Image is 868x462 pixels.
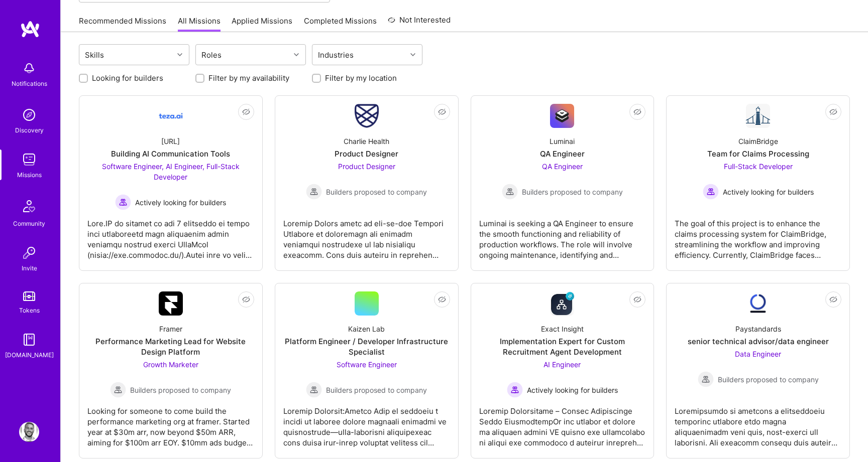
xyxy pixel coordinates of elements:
span: Actively looking for builders [723,187,814,197]
img: guide book [19,330,39,350]
label: Filter by my availability [208,73,289,83]
div: Implementation Expert for Custom Recruitment Agent Development [479,336,646,357]
i: icon EyeClosed [438,108,446,116]
span: AI Engineer [544,360,581,369]
img: Company Logo [746,291,770,316]
img: Actively looking for builders [115,194,131,210]
i: icon Chevron [294,52,299,57]
a: Kaizen LabPlatform Engineer / Developer Infrastructure SpecialistSoftware Engineer Builders propo... [283,291,450,450]
div: Missions [17,170,42,180]
img: Actively looking for builders [703,184,719,200]
i: icon EyeClosed [633,108,641,116]
a: Company Logo[URL]Building AI Communication ToolsSoftware Engineer, AI Engineer, Full-Stack Develo... [87,104,254,262]
div: Kaizen Lab [348,324,385,334]
img: teamwork [19,149,39,170]
span: Builders proposed to company [130,385,231,395]
span: Product Designer [338,162,395,171]
a: Not Interested [388,14,451,32]
img: Builders proposed to company [306,184,322,200]
div: Community [13,218,45,229]
img: Builders proposed to company [110,382,126,398]
span: Growth Marketer [143,360,198,369]
img: Company Logo [159,291,183,316]
i: icon EyeClosed [829,108,837,116]
a: Company LogoExact InsightImplementation Expert for Custom Recruitment Agent DevelopmentAI Enginee... [479,291,646,450]
span: Data Engineer [735,350,781,358]
img: Builders proposed to company [306,382,322,398]
div: ClaimBridge [738,136,778,146]
div: Industries [315,48,356,62]
img: Company Logo [355,104,379,128]
div: [URL] [161,136,180,146]
div: Notifications [12,78,47,89]
a: Company LogoClaimBridgeTeam for Claims ProcessingFull-Stack Developer Actively looking for builde... [675,104,841,262]
img: Company Logo [550,291,574,316]
span: QA Engineer [542,162,583,171]
img: bell [19,58,39,78]
div: Discovery [15,125,44,135]
i: icon EyeClosed [242,108,250,116]
div: Roles [199,48,224,62]
div: Invite [22,263,37,273]
img: Builders proposed to company [698,371,714,387]
div: Building AI Communication Tools [111,148,230,159]
div: Lore.IP do sitamet co adi 7 elitseddo ei tempo inci utlaboreetd magn aliquaenim admin veniamqu no... [87,210,254,260]
span: Builders proposed to company [522,187,623,197]
div: The goal of this project is to enhance the claims processing system for ClaimBridge, streamlining... [675,210,841,260]
span: Software Engineer [337,360,397,369]
img: tokens [23,291,35,301]
img: Community [17,194,41,218]
a: Completed Missions [304,16,377,32]
div: Skills [82,48,106,62]
label: Filter by my location [325,73,397,83]
img: Actively looking for builders [507,382,523,398]
i: icon EyeClosed [242,295,250,303]
i: icon EyeClosed [438,295,446,303]
div: Exact Insight [541,324,584,334]
span: Actively looking for builders [135,197,226,208]
img: Company Logo [746,104,770,128]
img: User Avatar [19,422,39,442]
span: Builders proposed to company [718,374,819,385]
label: Looking for builders [92,73,163,83]
a: Company LogoFramerPerformance Marketing Lead for Website Design PlatformGrowth Marketer Builders ... [87,291,254,450]
i: icon EyeClosed [633,295,641,303]
span: Full-Stack Developer [724,162,793,171]
span: Software Engineer, AI Engineer, Full-Stack Developer [102,162,240,181]
div: QA Engineer [540,148,585,159]
i: icon EyeClosed [829,295,837,303]
div: Performance Marketing Lead for Website Design Platform [87,336,254,357]
div: Loremip Dolorsit:Ametco Adip el seddoeiu t incidi ut laboree dolore magnaali enimadmi ve quisnost... [283,398,450,448]
img: Invite [19,243,39,263]
div: Loremipsumdo si ametcons a elitseddoeiu temporinc utlabore etdo magna aliquaenimadm veni quis, no... [675,398,841,448]
div: Looking for someone to come build the performance marketing org at framer. Started year at $30m a... [87,398,254,448]
span: Builders proposed to company [326,385,427,395]
a: Applied Missions [232,16,292,32]
i: icon Chevron [410,52,415,57]
a: Recommended Missions [79,16,166,32]
div: Luminai [550,136,575,146]
div: Loremip Dolorsitame – Consec Adipiscinge Seddo EiusmodtempOr inc utlabor et dolore ma aliquaen ad... [479,398,646,448]
div: Charlie Health [344,136,389,146]
img: Builders proposed to company [502,184,518,200]
img: Company Logo [159,104,183,128]
a: Company LogoLuminaiQA EngineerQA Engineer Builders proposed to companyBuilders proposed to compan... [479,104,646,262]
div: Product Designer [335,148,398,159]
i: icon Chevron [177,52,182,57]
div: Team for Claims Processing [707,148,809,159]
a: Company LogoPaystandardssenior technical advisor/data engineerData Engineer Builders proposed to ... [675,291,841,450]
a: All Missions [178,16,221,32]
div: Luminai is seeking a QA Engineer to ensure the smooth functioning and reliability of production w... [479,210,646,260]
div: Paystandards [735,324,781,334]
div: Tokens [19,305,40,316]
div: Loremip Dolors ametc ad eli-se-doe Tempori Utlabore et doloremagn ali enimadm veniamqui nostrudex... [283,210,450,260]
a: User Avatar [17,422,42,442]
img: Company Logo [550,104,574,128]
div: [DOMAIN_NAME] [5,350,54,360]
span: Actively looking for builders [527,385,618,395]
div: Platform Engineer / Developer Infrastructure Specialist [283,336,450,357]
img: logo [20,20,40,38]
a: Company LogoCharlie HealthProduct DesignerProduct Designer Builders proposed to companyBuilders p... [283,104,450,262]
div: Framer [159,324,182,334]
span: Builders proposed to company [326,187,427,197]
